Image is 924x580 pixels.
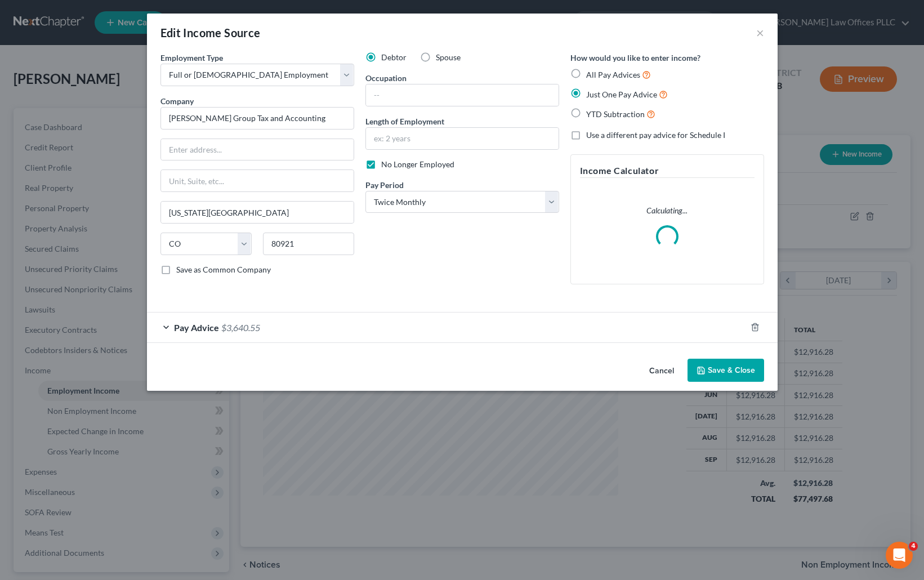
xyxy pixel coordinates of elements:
[586,109,645,119] span: YTD Subtraction
[263,233,354,255] input: Enter zip...
[366,84,559,106] input: --
[909,542,918,551] span: 4
[580,164,755,178] h5: Income Calculator
[161,170,354,191] input: Unit, Suite, etc...
[580,205,755,216] p: Calculating...
[640,360,683,382] button: Cancel
[381,159,454,169] span: No Longer Employed
[160,107,354,130] input: Search company by name...
[161,139,354,160] input: Enter address...
[161,202,354,223] input: Enter city...
[756,26,764,39] button: ×
[176,265,271,274] span: Save as Common Company
[160,96,194,106] span: Company
[365,180,404,190] span: Pay Period
[381,52,407,62] span: Debtor
[365,72,407,84] label: Occupation
[688,359,764,382] button: Save & Close
[586,90,657,99] span: Just One Pay Advice
[174,322,219,333] span: Pay Advice
[221,322,260,333] span: $3,640.55
[586,130,725,140] span: Use a different pay advice for Schedule I
[570,52,700,64] label: How would you like to enter income?
[586,70,640,79] span: All Pay Advices
[160,25,261,41] div: Edit Income Source
[160,53,223,63] span: Employment Type
[366,128,559,149] input: ex: 2 years
[886,542,913,569] iframe: Intercom live chat
[436,52,461,62] span: Spouse
[365,115,444,127] label: Length of Employment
